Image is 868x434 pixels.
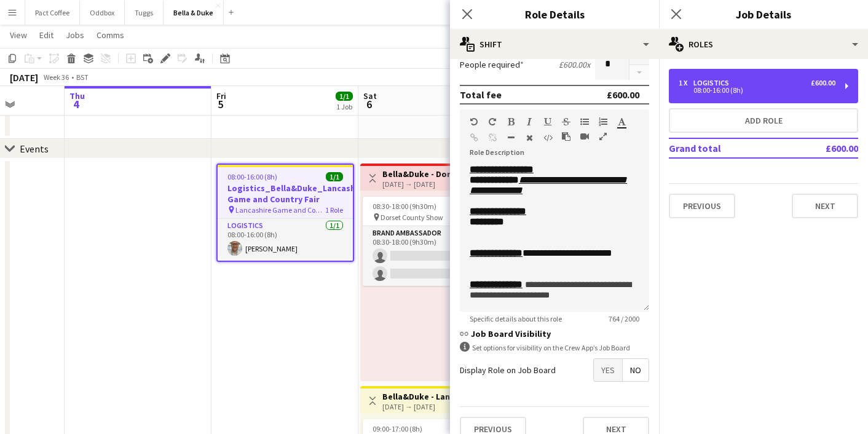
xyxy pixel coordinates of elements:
span: Edit [39,30,53,41]
button: Redo [488,117,497,127]
div: Logistics [693,79,734,87]
h3: Job Details [659,6,868,22]
span: Dorset County Show [381,213,443,222]
button: Next [792,194,858,218]
button: HTML Code [543,133,552,143]
span: Specific details about this role [460,314,572,323]
button: Undo [470,117,478,127]
button: Text Color [617,117,626,127]
div: 1 Job [336,102,352,111]
div: £600.00 x [559,59,590,70]
span: Jobs [66,30,84,41]
button: Bold [507,117,515,127]
a: Comms [92,27,129,43]
span: Thu [69,90,85,101]
span: Fri [216,90,226,101]
app-job-card: 08:00-16:00 (8h)1/1Logistics_Bella&Duke_Lancashire Game and Country Fair Lancashire Game and Coun... [216,164,354,262]
div: 08:00-16:00 (8h) [679,87,835,93]
h3: Bella&Duke - Dorset County Show [382,168,474,180]
button: Pact Coffee [25,1,80,25]
div: £600.00 [811,79,835,87]
div: Total fee [460,89,502,101]
span: Week 36 [41,73,71,82]
span: 4 [68,97,85,111]
span: 08:00-16:00 (8h) [227,172,277,181]
button: Unordered List [580,117,589,127]
div: 1 x [679,79,693,87]
span: 1 Role [325,205,343,215]
button: Bella & Duke [164,1,224,25]
td: £600.00 [785,138,858,158]
button: Horizontal Line [507,133,515,143]
app-card-role: Brand Ambassador0/208:30-18:00 (9h30m) [363,226,500,286]
div: BST [76,73,89,82]
span: 1/1 [336,92,353,101]
button: Clear Formatting [525,133,534,143]
span: 09:00-17:00 (8h) [373,424,422,433]
span: View [10,30,27,41]
button: Ordered List [599,117,607,127]
h3: Bella&Duke - Lancashire Game and Country Fair [382,391,474,402]
span: 08:30-18:00 (9h30m) [373,202,436,211]
button: Paste as plain text [562,132,570,141]
button: Insert video [580,132,589,141]
div: £600.00 [607,89,639,101]
div: [DATE] [10,71,38,84]
span: 5 [215,97,226,111]
div: Events [20,143,49,155]
td: Grand total [669,138,785,158]
a: Jobs [61,27,89,43]
app-card-role: Logistics1/108:00-16:00 (8h)[PERSON_NAME] [218,219,353,261]
a: Edit [34,27,58,43]
label: Display Role on Job Board [460,365,556,376]
span: Sat [363,90,377,101]
button: Underline [543,117,552,127]
button: Italic [525,117,534,127]
button: Add role [669,108,858,133]
button: Strikethrough [562,117,570,127]
label: People required [460,59,524,70]
button: Tuggs [125,1,164,25]
span: 6 [361,97,377,111]
button: Fullscreen [599,132,607,141]
div: Shift [450,30,659,59]
span: No [623,359,649,381]
div: Set options for visibility on the Crew App’s Job Board [460,342,649,353]
span: Comms [97,30,124,41]
div: [DATE] → [DATE] [382,402,474,411]
div: [DATE] → [DATE] [382,180,474,189]
span: 1/1 [326,172,343,181]
button: Previous [669,194,735,218]
h3: Job Board Visibility [460,328,649,339]
div: Roles [659,30,868,59]
span: Yes [594,359,622,381]
span: Lancashire Game and Country Fair [235,205,325,215]
button: Oddbox [80,1,125,25]
span: 764 / 2000 [599,314,649,323]
h3: Logistics_Bella&Duke_Lancashire Game and Country Fair [218,183,353,205]
app-job-card: 08:30-18:00 (9h30m)0/2 Dorset County Show1 RoleBrand Ambassador0/208:30-18:00 (9h30m) [363,197,500,286]
h3: Role Details [450,6,659,22]
a: View [5,27,32,43]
